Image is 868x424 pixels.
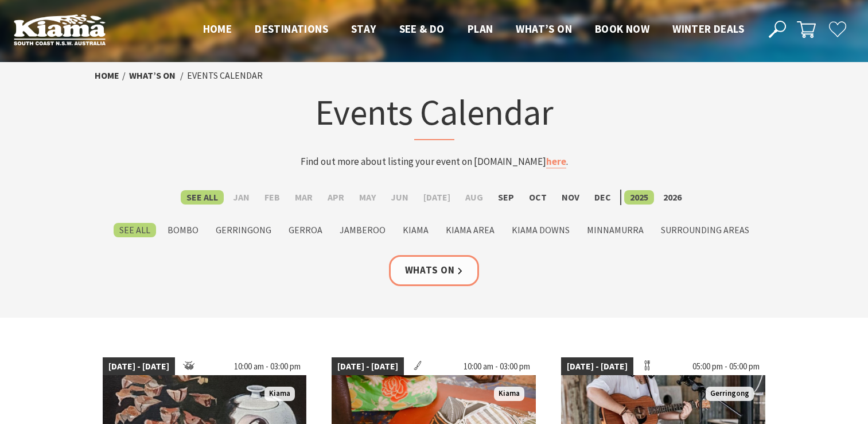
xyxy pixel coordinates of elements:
[162,223,204,237] label: Bombo
[706,387,754,401] span: Gerringong
[322,190,350,205] label: Apr
[259,190,286,205] label: Feb
[389,255,480,286] a: Whats On
[228,357,306,376] span: 10:00 am - 03:00 pm
[468,22,493,36] span: Plan
[672,22,744,36] span: Winter Deals
[227,190,255,205] label: Jan
[255,22,328,36] span: Destinations
[624,190,654,205] label: 2025
[440,223,500,237] label: Kiama Area
[209,89,659,140] h1: Events Calendar
[399,22,445,36] span: See & Do
[187,68,263,83] li: Events Calendar
[114,223,156,237] label: See All
[657,190,687,205] label: 2026
[95,70,119,82] a: Home
[209,154,659,169] p: Find out more about listing your event on [DOMAIN_NAME] .
[353,190,382,205] label: May
[210,223,277,237] label: Gerringong
[655,223,755,237] label: Surrounding Areas
[334,223,391,237] label: Jamberoo
[523,190,552,205] label: Oct
[494,387,524,401] span: Kiama
[397,223,434,237] label: Kiama
[192,20,756,39] nav: Main Menu
[460,190,489,205] label: Aug
[129,70,176,82] a: What’s On
[418,190,456,205] label: [DATE]
[546,155,566,168] a: here
[264,387,295,401] span: Kiama
[458,357,536,376] span: 10:00 am - 03:00 pm
[595,22,649,36] span: Book now
[332,357,404,376] span: [DATE] - [DATE]
[351,22,376,36] span: Stay
[385,190,414,205] label: Jun
[561,357,633,376] span: [DATE] - [DATE]
[581,223,649,237] label: Minnamurra
[687,357,765,376] span: 05:00 pm - 05:00 pm
[14,14,106,45] img: Kiama Logo
[589,190,617,205] label: Dec
[181,190,224,205] label: See All
[556,190,585,205] label: Nov
[516,22,572,36] span: What’s On
[203,22,232,36] span: Home
[289,190,318,205] label: Mar
[103,357,175,376] span: [DATE] - [DATE]
[492,190,520,205] label: Sep
[506,223,575,237] label: Kiama Downs
[283,223,328,237] label: Gerroa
